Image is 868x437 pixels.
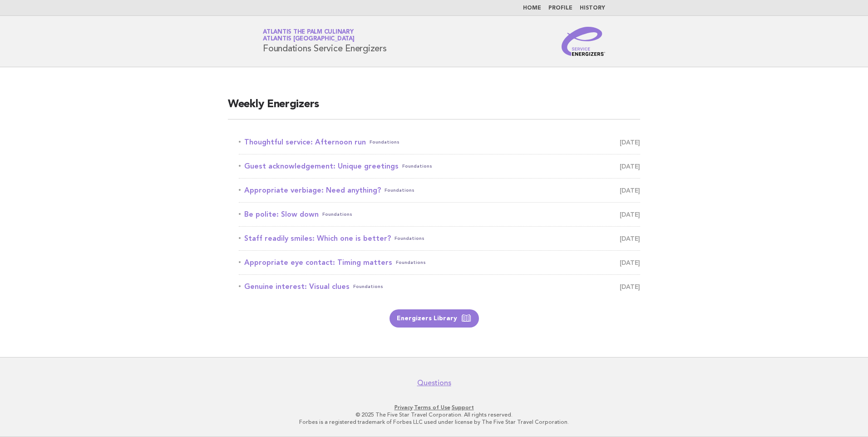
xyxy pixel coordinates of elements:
[156,411,712,418] p: © 2025 The Five Star Travel Corporation. All rights reserved.
[414,404,450,411] a: Terms of Use
[620,184,640,197] span: [DATE]
[620,208,640,221] span: [DATE]
[322,208,352,221] span: Foundations
[239,184,640,197] a: Appropriate verbiage: Need anything?Foundations [DATE]
[620,136,640,149] span: [DATE]
[620,160,640,173] span: [DATE]
[562,27,605,56] img: Service Energizers
[156,418,712,426] p: Forbes is a registered trademark of Forbes LLC used under license by The Five Star Travel Corpora...
[523,5,541,11] a: Home
[395,404,413,411] a: Privacy
[239,280,640,293] a: Genuine interest: Visual cluesFoundations [DATE]
[239,232,640,245] a: Staff readily smiles: Which one is better?Foundations [DATE]
[395,232,424,245] span: Foundations
[228,97,640,119] h2: Weekly Energizers
[402,160,432,173] span: Foundations
[239,256,640,269] a: Appropriate eye contact: Timing mattersFoundations [DATE]
[239,136,640,149] a: Thoughtful service: Afternoon runFoundations [DATE]
[385,184,414,197] span: Foundations
[156,404,712,411] p: · ·
[353,280,383,293] span: Foundations
[620,280,640,293] span: [DATE]
[620,256,640,269] span: [DATE]
[417,378,451,387] a: Questions
[548,5,572,11] a: Profile
[620,232,640,245] span: [DATE]
[239,160,640,173] a: Guest acknowledgement: Unique greetingsFoundations [DATE]
[390,309,479,328] a: Energizers Library
[370,136,399,149] span: Foundations
[239,208,640,221] a: Be polite: Slow downFoundations [DATE]
[263,30,387,53] h1: Foundations Service Energizers
[263,36,355,42] span: Atlantis [GEOGRAPHIC_DATA]
[452,404,474,411] a: Support
[580,5,605,11] a: History
[396,256,426,269] span: Foundations
[263,29,355,42] a: Atlantis The Palm CulinaryAtlantis [GEOGRAPHIC_DATA]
